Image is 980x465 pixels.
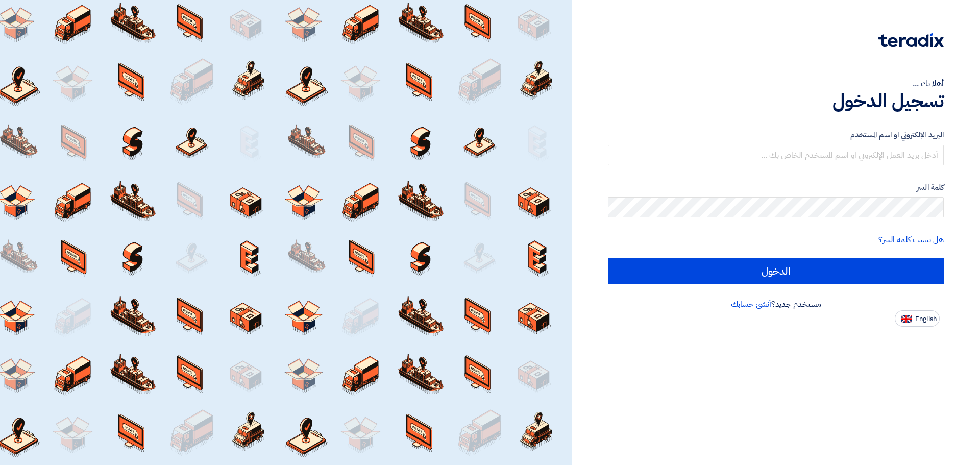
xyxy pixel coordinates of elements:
[878,234,944,246] a: هل نسيت كلمة السر؟
[608,298,944,310] div: مستخدم جديد؟
[608,78,944,90] div: أهلا بك ...
[608,258,944,284] input: الدخول
[895,310,940,327] button: English
[731,298,771,310] a: أنشئ حسابك
[878,33,944,47] img: Teradix logo
[901,315,912,323] img: en-US.png
[608,90,944,112] h1: تسجيل الدخول
[608,129,944,141] label: البريد الإلكتروني او اسم المستخدم
[608,182,944,193] label: كلمة السر
[915,315,937,323] span: English
[608,145,944,165] input: أدخل بريد العمل الإلكتروني او اسم المستخدم الخاص بك ...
